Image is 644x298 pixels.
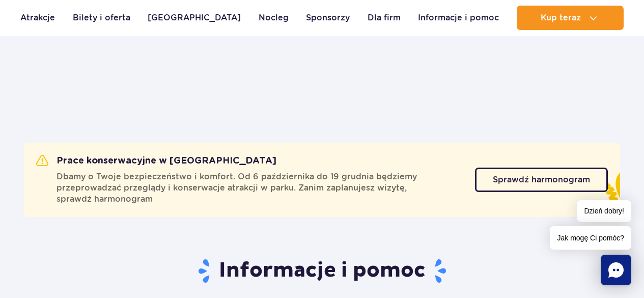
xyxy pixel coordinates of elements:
[259,6,289,30] a: Nocleg
[36,155,276,167] h2: Prace konserwacyjne w [GEOGRAPHIC_DATA]
[601,255,631,285] div: Chat
[306,6,350,30] a: Sponsorzy
[418,6,499,30] a: Informacje i pomoc
[550,226,631,250] span: Jak mogę Ci pomóc?
[20,6,55,30] a: Atrakcje
[73,6,130,30] a: Bilety i oferta
[541,13,581,22] span: Kup teraz
[148,6,241,30] a: [GEOGRAPHIC_DATA]
[24,258,620,284] h1: Informacje i pomoc
[493,176,590,184] span: Sprawdź harmonogram
[57,171,463,205] span: Dbamy o Twoje bezpieczeństwo i komfort. Od 6 października do 19 grudnia będziemy przeprowadzać pr...
[475,168,608,192] a: Sprawdź harmonogram
[577,200,631,222] span: Dzień dobry!
[517,6,624,30] button: Kup teraz
[368,6,401,30] a: Dla firm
